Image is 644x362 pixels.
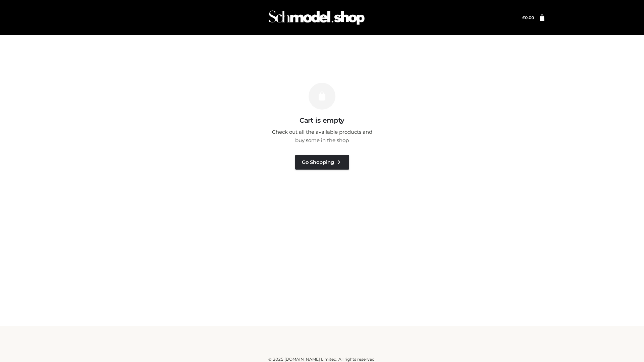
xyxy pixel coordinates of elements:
[268,128,376,145] p: Check out all the available products and buy some in the shop
[522,15,534,20] bdi: 0.00
[295,155,349,170] a: Go Shopping
[522,15,534,20] a: £0.00
[522,15,525,20] span: £
[115,116,529,124] h3: Cart is empty
[266,4,367,31] img: Schmodel Admin 964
